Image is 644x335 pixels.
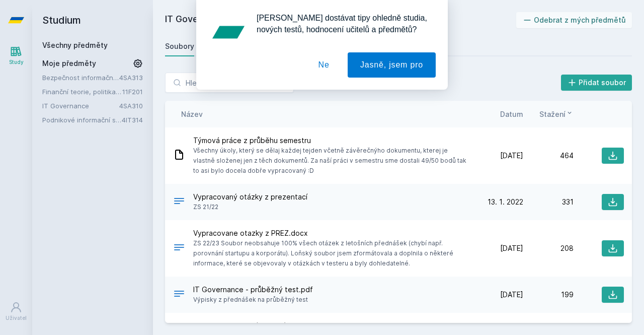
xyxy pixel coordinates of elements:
div: PDF [173,288,185,302]
div: 331 [523,197,574,207]
a: Finanční teorie, politika a instituce [42,87,122,97]
button: Jasně, jsem pro [348,52,436,78]
div: .DOCX [173,195,185,210]
a: 11F201 [122,88,143,96]
span: Stažení [539,109,566,119]
button: Ne [306,52,342,78]
span: Všechny úkoly, který se dělaj každej tejden včetně závěrečnýho dokumentu, kterej je vlastně slože... [193,146,469,176]
span: IT Governance - průběžný test.pdf [193,285,313,295]
div: Uživatel [6,314,27,322]
a: Podnikové informační systémy [42,115,122,125]
span: IT Governance - závěrečný test.pdf [193,321,469,331]
a: Uživatel [2,296,30,327]
div: 464 [523,151,574,161]
span: [DATE] [500,243,523,253]
span: ZS 22/23 Soubor neobsahuje 100% všech otázek z letošních přednášek (chybí např. porovnání startup... [193,238,469,269]
button: Datum [500,109,523,119]
div: [PERSON_NAME] dostávat tipy ohledně studia, nových testů, hodnocení učitelů a předmětů? [249,12,436,35]
img: notification icon [208,12,249,52]
a: 4IT314 [122,116,143,124]
span: ZS 21/22 [193,202,307,212]
span: [DATE] [500,151,523,161]
span: [DATE] [500,290,523,300]
a: IT Governance [42,101,119,111]
span: Výpisky z přednášek na průběžný test [193,295,313,305]
div: 199 [523,290,574,300]
span: Týmová práce z průběhu semestru [193,136,469,146]
div: 208 [523,243,574,253]
div: DOCX [173,241,185,256]
button: Název [181,109,203,119]
a: 4SA310 [119,102,143,110]
button: Stažení [539,109,574,119]
span: Vypracovane otazky z PREZ.docx [193,228,469,238]
span: Vypracovaný otázky z prezentací [193,192,307,202]
span: 13. 1. 2022 [488,197,523,207]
